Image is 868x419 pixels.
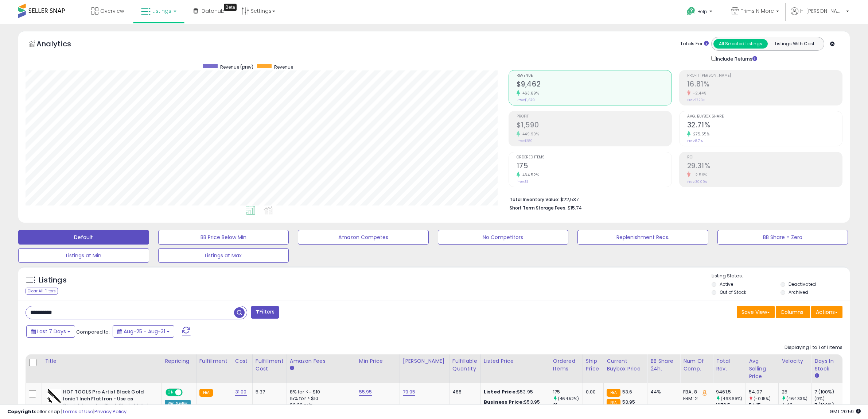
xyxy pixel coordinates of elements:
a: Terms of Use [62,408,93,415]
span: Hi [PERSON_NAME] [800,7,844,15]
span: Profit [517,115,672,119]
h2: $9,462 [517,80,672,90]
small: FBA [607,389,620,397]
span: Trims N More [741,7,774,15]
a: 31.00 [235,388,247,396]
div: Include Returns [706,54,766,63]
div: 175 [553,389,583,395]
div: Displaying 1 to 1 of 1 items [785,344,842,351]
button: Last 7 Days [26,325,75,338]
span: OFF [182,389,193,396]
a: 55.95 [359,388,372,396]
span: ROI [687,155,842,159]
small: Prev: 31 [517,180,528,184]
span: $15.74 [568,204,582,211]
h5: Analytics [36,39,85,51]
span: Last 7 Days [37,328,66,335]
div: Avg Selling Price [749,357,775,380]
label: Out of Stock [720,289,746,295]
div: Total Rev. [716,357,743,373]
small: 463.69% [520,91,539,96]
div: [PERSON_NAME] [403,357,446,365]
div: Tooltip anchor [224,4,237,11]
div: 8% for <= $10 [290,389,350,395]
b: Short Term Storage Fees: [510,205,567,211]
span: ON [166,389,175,396]
small: -2.59% [690,172,707,178]
div: Title [45,357,159,365]
div: 7 (100%) [814,402,844,408]
label: Active [720,281,733,287]
div: Ship Price [586,357,600,373]
button: Default [18,230,149,245]
div: $0.30 min [290,402,350,408]
small: FBA [199,389,213,397]
span: Overview [100,7,124,15]
label: Deactivated [789,281,816,287]
span: 53.6 [622,388,632,395]
h2: 29.31% [687,162,842,172]
a: Hi [PERSON_NAME] [791,7,849,24]
h5: Listings [39,275,67,285]
div: 5.37 [256,389,281,395]
h2: 175 [517,162,672,172]
small: Amazon Fees. [290,365,294,372]
div: Fulfillable Quantity [452,357,478,373]
i: Get Help [686,7,696,16]
span: Profit [PERSON_NAME] [687,74,842,78]
button: Save View [737,306,775,318]
div: $53.95 [484,389,544,395]
div: 44% [650,389,674,395]
div: FBA: 8 [683,389,707,395]
div: $53.95 [484,399,544,405]
div: Min Price [359,357,397,365]
b: Total Inventory Value: [510,196,559,203]
button: Listings at Min [18,248,149,263]
div: Fulfillment Cost [256,357,284,373]
small: (463.69%) [721,396,742,401]
span: Ordered Items [517,155,672,159]
div: 15% for > $10 [290,395,350,402]
small: (464.33%) [786,396,807,401]
button: Replenishment Recs. [577,230,708,245]
div: 25 [782,389,811,395]
small: Prev: 30.09% [687,180,707,184]
span: Revenue (prev) [220,64,253,70]
div: Totals For [680,41,709,47]
button: Amazon Competes [298,230,429,245]
strong: Copyright [7,408,34,415]
button: Filters [251,306,279,319]
button: No Competitors [438,230,569,245]
small: 275.55% [690,131,710,137]
div: Listed Price [484,357,547,365]
div: Ordered Items [553,357,580,373]
div: 1678.5 [716,402,746,408]
div: BB Share 24h. [650,357,677,373]
div: Current Buybox Price [607,357,644,373]
div: 54.07 [749,389,778,395]
button: Listings at Max [158,248,289,263]
span: Columns [781,308,803,316]
h2: 32.71% [687,121,842,131]
div: Fulfillment [199,357,229,365]
div: Cost [235,357,249,365]
div: 31 [553,402,583,408]
div: seller snap | | [7,408,126,415]
span: DataHub [202,7,225,15]
span: 2025-09-8 20:59 GMT [830,408,861,415]
div: Num of Comp. [683,357,710,373]
small: 464.52% [520,172,539,178]
span: Revenue [274,64,293,70]
small: 449.90% [520,131,539,137]
a: Privacy Policy [94,408,126,415]
h2: $1,590 [517,121,672,131]
button: Listings With Cost [767,39,822,49]
div: Repricing [165,357,193,365]
li: $22,537 [510,195,837,203]
a: 79.95 [403,388,416,396]
small: FBA [607,399,620,407]
div: Velocity [782,357,808,365]
b: Listed Price: [484,388,517,395]
button: BB Share = Zero [717,230,848,245]
small: (464.52%) [558,396,579,401]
